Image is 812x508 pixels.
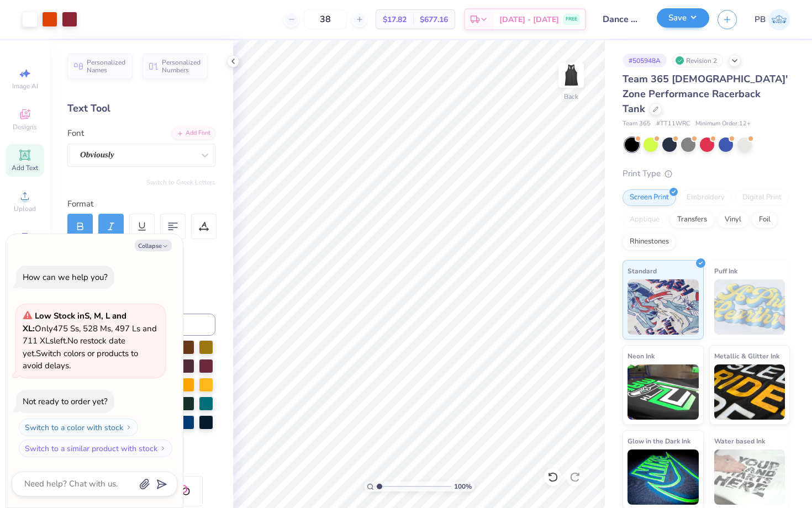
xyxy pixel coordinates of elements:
button: Save [657,8,709,28]
div: Text Tool [67,101,215,116]
img: Water based Ink [714,449,785,505]
span: Only 475 Ss, 528 Ms, 497 Ls and 711 XLs left. Switch colors or products to avoid delays. [23,310,157,371]
div: Applique [623,211,667,228]
span: No restock date yet. [23,335,125,359]
span: Standard [628,265,657,277]
span: Puff Ink [714,265,737,277]
button: Switch to Greek Letters [146,178,215,187]
span: Add Text [12,163,38,172]
img: Back [560,64,582,86]
div: Back [564,92,578,102]
span: Team 365 [623,119,651,129]
img: Neon Ink [628,364,699,420]
div: # 505948A [623,54,667,67]
span: Designs [13,123,37,131]
input: Untitled Design [594,8,648,30]
div: Rhinestones [623,234,676,250]
div: Vinyl [718,211,748,228]
img: Switch to a similar product with stock [160,445,166,452]
div: Not ready to order yet? [23,396,108,407]
span: Water based Ink [714,435,765,447]
div: Foil [752,211,778,228]
div: Embroidery [679,189,732,206]
button: Collapse [135,240,172,251]
div: Format [67,198,217,210]
label: Font [67,127,84,140]
div: Screen Print [623,189,676,206]
span: Team 365 [DEMOGRAPHIC_DATA]' Zone Performance Racerback Tank [623,72,788,115]
div: Transfers [670,211,714,228]
img: Puff Ink [714,279,785,335]
span: [DATE] - [DATE] [499,14,559,25]
span: $677.16 [420,14,448,25]
span: Personalized Names [87,59,126,74]
div: Revision 2 [672,54,723,67]
span: Glow in the Dark Ink [628,435,690,447]
img: Metallic & Glitter Ink [714,364,785,420]
span: $17.82 [383,14,407,25]
span: # TT11WRC [656,119,690,129]
span: Image AI [12,82,38,91]
img: Paridhi Bajaj [768,9,790,30]
span: Metallic & Glitter Ink [714,350,779,362]
div: Add Font [172,127,215,140]
button: Switch to a similar product with stock [19,440,172,457]
a: PB [755,9,790,30]
span: Personalized Numbers [162,59,201,74]
span: PB [755,13,766,26]
input: – – [304,9,347,29]
img: Glow in the Dark Ink [628,449,699,505]
strong: Low Stock in S, M, L and XL : [23,310,126,334]
span: Upload [14,204,36,213]
img: Standard [628,279,699,335]
div: Print Type [623,167,790,180]
button: Switch to a color with stock [19,419,138,436]
span: 100 % [454,481,472,491]
div: Digital Print [735,189,789,206]
span: FREE [566,15,577,23]
div: How can we help you? [23,272,108,283]
span: Neon Ink [628,350,655,362]
img: Switch to a color with stock [125,424,132,431]
span: Minimum Order: 12 + [695,119,751,129]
